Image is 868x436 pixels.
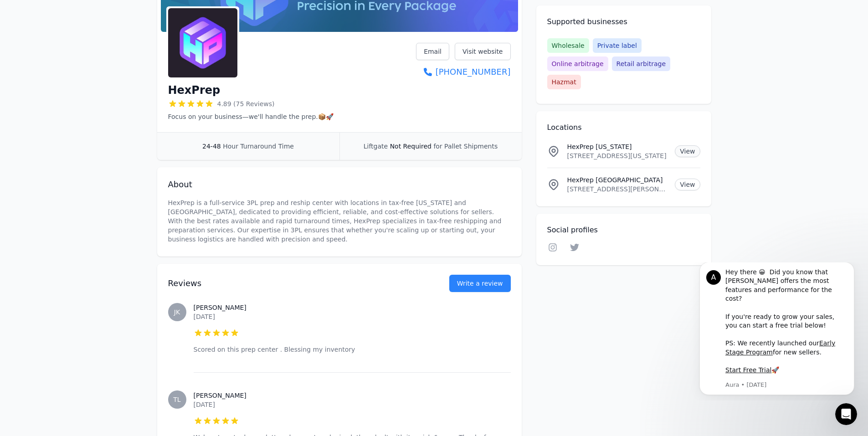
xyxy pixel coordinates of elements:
[40,5,162,113] div: Hey there 😀 Did you know that [PERSON_NAME] offers the most features and performance for the cost...
[173,396,180,403] span: TL
[168,83,221,97] h1: HexPrep
[202,143,221,150] span: 24-48
[675,179,700,190] a: View
[547,16,700,27] h2: Supported businesses
[547,38,589,53] span: Wholesale
[194,313,215,320] time: [DATE]
[455,43,511,60] a: Visit website
[86,104,93,111] b: 🚀
[40,104,86,111] a: Start Free Trial
[168,8,237,77] img: HexPrep
[547,75,581,89] span: Hazmat
[194,401,215,408] time: [DATE]
[194,345,511,354] p: Scored on this prep center . Blessing my inventory
[567,142,668,151] p: HexPrep [US_STATE]
[364,143,388,150] span: Liftgate
[686,262,868,400] iframe: Intercom notifications message
[567,175,668,185] p: HexPrep [GEOGRAPHIC_DATA]
[194,391,511,400] h3: [PERSON_NAME]
[217,99,275,108] span: 4.89 (75 Reviews)
[168,178,511,191] h2: About
[567,185,668,194] p: [STREET_ADDRESS][PERSON_NAME][US_STATE]
[174,309,180,315] span: JK
[168,112,334,121] p: Focus on your business—we'll handle the prep.📦🚀
[567,151,668,160] p: [STREET_ADDRESS][US_STATE]
[547,122,700,133] h2: Locations
[449,275,511,292] a: Write a review
[21,8,35,22] div: Profile image for Aura
[416,66,510,78] a: [PHONE_NUMBER]
[194,303,511,312] h3: [PERSON_NAME]
[416,43,449,60] a: Email
[223,143,294,150] span: Hour Turnaround Time
[547,225,700,236] h2: Social profiles
[835,403,857,425] iframe: Intercom live chat
[593,38,642,53] span: Private label
[433,143,498,150] span: for Pallet Shipments
[168,198,511,244] p: HexPrep is a full-service 3PL prep and reship center with locations in tax-free [US_STATE] and [G...
[547,56,608,71] span: Online arbitrage
[675,145,700,157] a: View
[612,56,670,71] span: Retail arbitrage
[390,143,431,150] span: Not Required
[40,5,162,117] div: Message content
[168,277,420,290] h2: Reviews
[40,118,162,127] p: Message from Aura, sent 4w ago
